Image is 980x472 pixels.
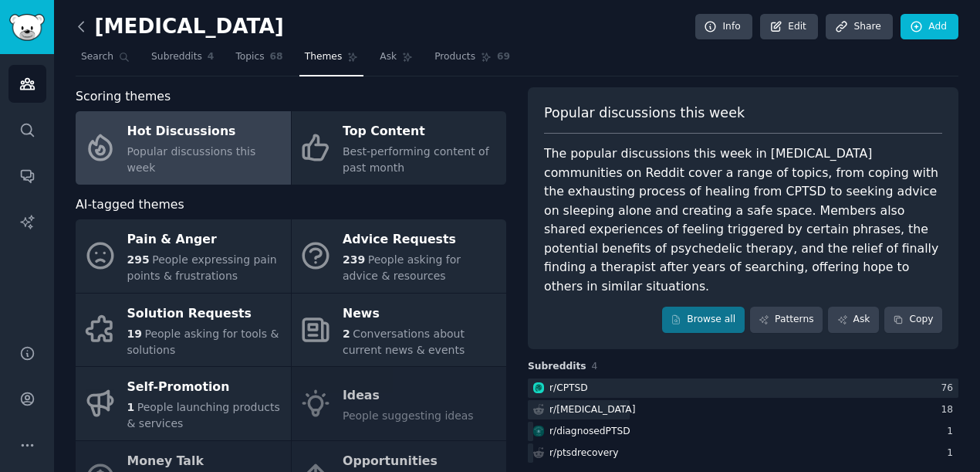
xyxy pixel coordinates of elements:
span: Subreddits [151,50,202,64]
div: r/ ptsdrecovery [549,447,619,460]
div: Top Content [343,120,498,144]
div: 76 [941,382,958,396]
div: 1 [947,447,958,460]
span: Search [81,50,113,64]
span: AI-tagged themes [76,195,184,215]
a: Ask [828,307,879,333]
a: Info [695,14,752,40]
span: Popular discussions this week [127,145,256,174]
span: 239 [343,253,365,266]
div: News [343,301,498,326]
span: Ask [380,50,397,64]
span: People launching products & services [127,401,280,430]
span: Best-performing content of past month [343,145,489,174]
a: Subreddits4 [146,45,219,76]
a: Share [826,14,892,40]
span: 19 [127,328,142,340]
a: News2Conversations about current news & events [292,294,507,367]
a: Hot DiscussionsPopular discussions this week [76,111,291,185]
a: r/ptsdrecovery1 [528,443,958,463]
div: Pain & Anger [127,228,283,253]
span: People expressing pain points & frustrations [127,253,277,282]
button: Copy [884,307,942,333]
a: Pain & Anger295People expressing pain points & frustrations [76,219,291,293]
span: Themes [305,50,343,64]
span: 69 [497,50,510,64]
span: People asking for tools & solutions [127,328,279,356]
div: The popular discussions this week in [MEDICAL_DATA] communities on Reddit cover a range of topics... [544,144,942,296]
span: Conversations about current news & events [343,328,465,356]
a: r/[MEDICAL_DATA]18 [528,400,958,419]
a: Products69 [429,45,515,76]
div: 18 [941,403,958,417]
h2: [MEDICAL_DATA] [76,15,284,39]
img: CPTSD [533,382,544,393]
span: Subreddits [528,360,586,374]
a: Advice Requests239People asking for advice & resources [292,219,507,293]
span: 2 [343,328,350,340]
a: Browse all [662,307,745,333]
a: CPTSDr/CPTSD76 [528,379,958,398]
span: Topics [235,50,264,64]
span: Products [434,50,475,64]
div: Hot Discussions [127,120,283,144]
a: Top ContentBest-performing content of past month [292,111,507,185]
span: 68 [270,50,283,64]
a: Topics68 [230,45,288,76]
a: Add [901,14,958,40]
span: 4 [592,361,598,372]
span: Popular discussions this week [544,104,745,123]
img: GummySearch logo [9,14,45,41]
img: diagnosedPTSD [533,426,544,436]
div: Self-Promotion [127,375,283,400]
a: Solution Requests19People asking for tools & solutions [76,294,291,367]
a: Themes [299,45,364,76]
a: Patterns [750,307,823,333]
a: Search [76,45,135,76]
a: diagnosedPTSDr/diagnosedPTSD1 [528,422,958,441]
div: r/ diagnosedPTSD [549,425,630,439]
a: Edit [760,14,818,40]
span: 4 [208,50,215,64]
span: 295 [127,253,150,266]
a: Self-Promotion1People launching products & services [76,367,291,440]
span: 1 [127,401,135,413]
div: r/ CPTSD [549,382,588,396]
div: 1 [947,425,958,439]
div: r/ [MEDICAL_DATA] [549,403,636,417]
div: Solution Requests [127,301,283,326]
a: Ask [374,45,418,76]
span: Scoring themes [76,87,171,107]
div: Advice Requests [343,228,498,253]
span: People asking for advice & resources [343,253,461,282]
